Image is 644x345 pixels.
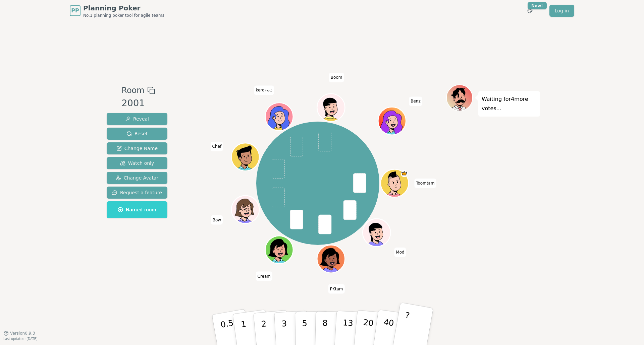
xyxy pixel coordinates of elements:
span: Change Avatar [116,175,159,181]
a: Log in [549,5,574,17]
a: PPPlanning PokerNo.1 planning poker tool for agile teams [70,3,164,18]
span: Click to change your name [211,142,223,151]
span: Room [121,84,144,96]
span: Watch only [120,160,154,166]
span: Click to change your name [414,179,436,188]
button: Change Name [107,142,167,154]
div: 2001 [121,96,155,110]
span: Click to change your name [329,73,344,82]
button: Reset [107,128,167,140]
span: Click to change your name [409,96,422,106]
span: Click to change your name [211,215,223,225]
button: Reveal [107,113,167,125]
span: Click to change your name [254,85,274,95]
div: New! [528,2,547,9]
button: Version0.9.3 [3,331,35,336]
span: Click to change your name [394,248,406,257]
span: Reveal [125,116,149,122]
p: Waiting for 4 more votes... [482,94,537,113]
button: Watch only [107,157,167,169]
span: Reset [126,130,148,137]
span: Named room [118,206,156,213]
button: New! [524,5,536,17]
span: Last updated: [DATE] [3,337,38,341]
span: (you) [264,89,272,92]
span: Click to change your name [328,284,345,294]
span: Request a feature [112,189,162,196]
span: Version 0.9.3 [10,331,35,336]
span: Toomtam is the host [401,170,408,177]
button: Request a feature [107,187,167,199]
span: Click to change your name [256,271,272,281]
button: Click to change your avatar [266,103,292,130]
button: Change Avatar [107,172,167,184]
span: No.1 planning poker tool for agile teams [83,13,164,18]
span: Planning Poker [83,3,164,13]
span: Change Name [116,145,158,152]
span: PP [71,7,79,15]
button: Named room [107,201,167,218]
